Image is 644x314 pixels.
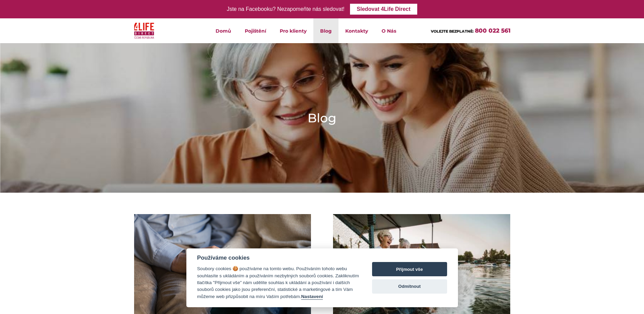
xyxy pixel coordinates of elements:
[197,265,359,300] div: Soubory cookies 🍪 používáme na tomto webu. Používáním tohoto webu souhlasíte s ukládáním a použív...
[134,21,154,40] img: 4Life Direct Česká republika logo
[308,109,336,126] h1: Blog
[350,4,417,15] a: Sledovat 4Life Direct
[301,294,323,300] button: Nastavení
[431,29,474,34] span: VOLEJTE BEZPLATNĚ:
[475,27,511,34] a: 800 022 561
[372,279,447,294] button: Odmítnout
[227,4,345,14] div: Jste na Facebooku? Nezapomeňte nás sledovat!
[197,255,359,261] div: Používáme cookies
[209,18,238,43] a: Domů
[313,18,338,43] a: Blog
[372,262,447,276] button: Přijmout vše
[338,18,375,43] a: Kontakty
